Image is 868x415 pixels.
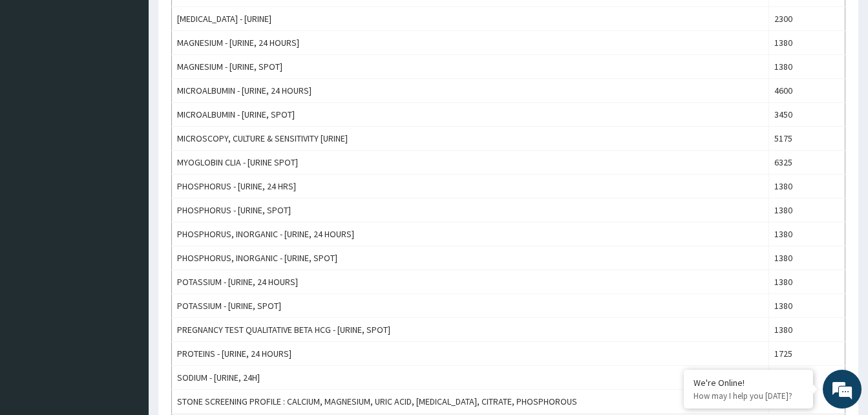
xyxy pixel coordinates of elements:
[769,151,845,175] td: 6325
[172,31,769,55] td: MAGNESIUM - [URINE, 24 HOURS]
[769,127,845,151] td: 5175
[172,222,769,246] td: PHOSPHORUS, INORGANIC - [URINE, 24 HOURS]
[769,222,845,246] td: 1380
[769,198,845,222] td: 1380
[172,175,769,198] td: PHOSPHORUS - [URINE, 24 HRS]
[693,377,803,388] div: We're Online!
[769,55,845,79] td: 1380
[67,72,217,89] div: Chat with us now
[172,270,769,294] td: POTASSIUM - [URINE, 24 HOURS]
[769,294,845,318] td: 1380
[24,65,52,97] img: d_794563401_company_1708531726252_794563401
[172,318,769,342] td: PREGNANCY TEST QUALITATIVE BETA HCG - [URINE, SPOT]
[769,103,845,127] td: 3450
[172,127,769,151] td: MICROSCOPY, CULTURE & SENSITIVITY [URINE]
[172,366,769,390] td: SODIUM - [URINE, 24H]
[172,7,769,31] td: [MEDICAL_DATA] - [URINE]
[172,151,769,175] td: MYOGLOBIN CLIA - [URINE SPOT]
[172,103,769,127] td: MICROALBUMIN - [URINE, SPOT]
[75,125,178,255] span: We're online!
[769,246,845,270] td: 1380
[172,79,769,103] td: MICROALBUMIN - [URINE, 24 HOURS]
[172,55,769,79] td: MAGNESIUM - [URINE, SPOT]
[172,390,769,414] td: STONE SCREENING PROFILE : CALCIUM, MAGNESIUM, URIC ACID, [MEDICAL_DATA], CITRATE, PHOSPHOROUS
[769,79,845,103] td: 4600
[769,31,845,55] td: 1380
[769,270,845,294] td: 1380
[769,366,845,390] td: 1380
[212,6,243,37] div: Minimize live chat window
[769,342,845,366] td: 1725
[769,318,845,342] td: 1380
[172,342,769,366] td: PROTEINS - [URINE, 24 HOURS]
[769,175,845,198] td: 1380
[172,246,769,270] td: PHOSPHORUS, INORGANIC - [URINE, SPOT]
[6,277,246,323] textarea: Type your message and hit 'Enter'
[172,294,769,318] td: POTASSIUM - [URINE, SPOT]
[693,390,803,401] p: How may I help you today?
[769,7,845,31] td: 2300
[172,198,769,222] td: PHOSPHORUS - [URINE, SPOT]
